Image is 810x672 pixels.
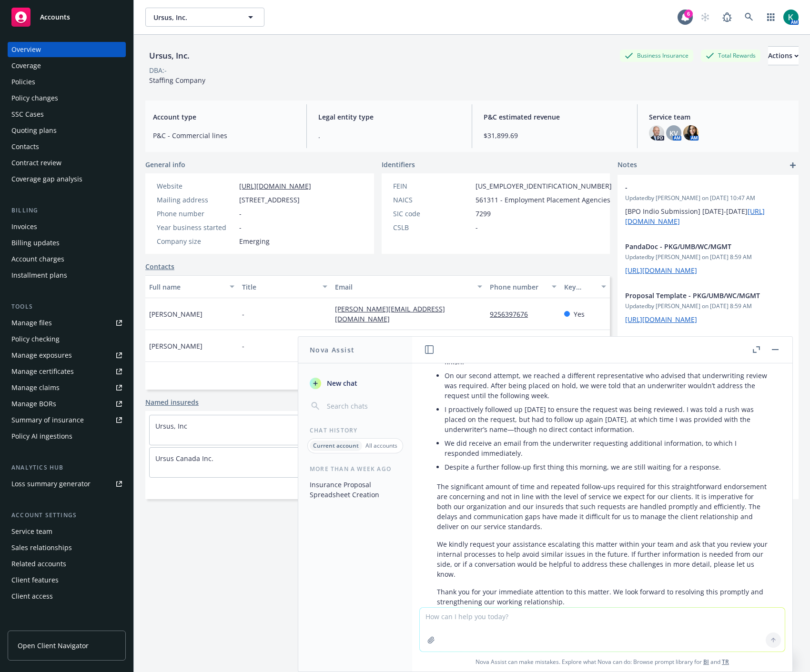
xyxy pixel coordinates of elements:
[153,112,295,122] span: Account type
[768,47,799,65] div: Actions
[683,125,699,140] img: photo
[149,309,202,319] span: [PERSON_NAME]
[437,587,768,607] p: Thank you for your immediate attention to this matter. We look forward to resolving this promptly...
[335,282,472,292] div: Email
[649,112,791,122] span: Service team
[11,315,52,331] div: Manage files
[8,4,126,30] a: Accounts
[722,658,729,666] a: TR
[618,160,637,171] span: Notes
[157,195,235,205] div: Mailing address
[239,195,300,205] span: [STREET_ADDRESS]
[618,332,799,381] div: Panda Doc - CyberUpdatedby [PERSON_NAME] on [DATE] 8:34 AM[URL][DOMAIN_NAME]
[703,658,709,666] a: BI
[787,160,799,171] a: add
[445,460,768,474] li: Despite a further follow-up first thing this morning, we are still waiting for a response.
[476,209,491,219] span: 7299
[8,235,126,251] a: Billing updates
[157,209,235,219] div: Phone number
[149,282,224,292] div: Full name
[696,8,715,27] a: Start snowing
[242,341,244,351] span: -
[8,429,126,444] a: Policy AI ingestions
[149,341,202,351] span: [PERSON_NAME]
[625,241,766,251] span: PandaDoc - PKG/UMB/WC/MGMT
[11,380,60,395] div: Manage claims
[325,400,401,413] input: Search chats
[476,181,612,191] span: [US_EMPLOYER_IDENTIFICATION_NUMBER]
[11,476,91,491] div: Loss summary generator
[8,139,126,154] a: Contacts
[445,369,768,402] li: On our second attempt, we reached a different representative who advised that underwriting review...
[8,348,126,363] span: Manage exposures
[8,396,126,411] a: Manage BORs
[11,348,72,363] div: Manage exposures
[8,74,126,90] a: Policies
[11,429,72,444] div: Policy AI ingestions
[620,50,693,61] div: Business Insurance
[625,302,791,311] span: Updated by [PERSON_NAME] on [DATE] 8:59 AM
[8,511,126,520] div: Account settings
[145,261,174,271] a: Contacts
[8,315,126,331] a: Manage files
[625,194,791,202] span: Updated by [PERSON_NAME] on [DATE] 10:47 AM
[393,209,472,219] div: SIC code
[8,556,126,572] a: Related accounts
[365,441,397,450] p: All accounts
[157,236,235,246] div: Company size
[490,310,536,319] a: 9256397676
[11,412,84,428] div: Summary of insurance
[11,331,60,347] div: Policy checking
[476,222,478,232] span: -
[618,283,799,332] div: Proposal Template - PKG/UMB/WC/MGMTUpdatedby [PERSON_NAME] on [DATE] 8:59 AM[URL][DOMAIN_NAME]
[669,128,678,138] span: KV
[564,282,596,292] div: Key contact
[625,253,791,261] span: Updated by [PERSON_NAME] on [DATE] 8:59 AM
[8,476,126,491] a: Loss summary generator
[11,42,41,57] div: Overview
[8,589,126,604] a: Client access
[649,125,664,140] img: photo
[153,130,295,140] span: P&C - Commercial lines
[157,181,235,191] div: Website
[313,441,359,450] p: Current account
[445,402,768,436] li: I proactively followed up [DATE] to ensure the request was being reviewed. I was told a rush was ...
[239,222,242,232] span: -
[8,251,126,267] a: Account charges
[145,275,238,298] button: Full name
[8,540,126,555] a: Sales relationships
[331,275,486,298] button: Email
[11,107,44,122] div: SSC Cases
[618,175,799,234] div: -Updatedby [PERSON_NAME] on [DATE] 10:47 AM[BPO Indio Submission] [DATE]-[DATE][URL][DOMAIN_NAME]
[306,477,405,502] button: Insurance Proposal Spreadsheet Creation
[310,345,354,355] h1: Nova Assist
[318,130,460,140] span: .
[11,139,39,154] div: Contacts
[393,222,472,232] div: CSLB
[145,50,193,62] div: Ursus, Inc.
[382,160,415,170] span: Identifiers
[8,155,126,171] a: Contract review
[8,107,126,122] a: SSC Cases
[437,539,768,579] p: We kindly request your assistance escalating this matter within your team and ask that you review...
[239,236,270,246] span: Emerging
[11,171,82,187] div: Coverage gap analysis
[8,58,126,73] a: Coverage
[149,76,205,85] span: Staffing Company
[318,112,460,122] span: Legal entity type
[484,130,626,140] span: $31,899.69
[618,234,799,283] div: PandaDoc - PKG/UMB/WC/MGMTUpdatedby [PERSON_NAME] on [DATE] 8:59 AM[URL][DOMAIN_NAME]
[8,171,126,187] a: Coverage gap analysis
[11,251,64,267] div: Account charges
[625,266,697,275] a: [URL][DOMAIN_NAME]
[145,397,199,407] a: Named insureds
[393,181,472,191] div: FEIN
[149,65,167,75] div: DBA: -
[625,206,791,226] p: [BPO Indio Submission] [DATE]-[DATE]
[718,8,737,27] a: Report a Bug
[242,309,244,319] span: -
[484,112,626,122] span: P&C estimated revenue
[486,275,560,298] button: Phone number
[625,291,766,301] span: Proposal Template - PKG/UMB/WC/MGMT
[298,426,412,434] div: Chat History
